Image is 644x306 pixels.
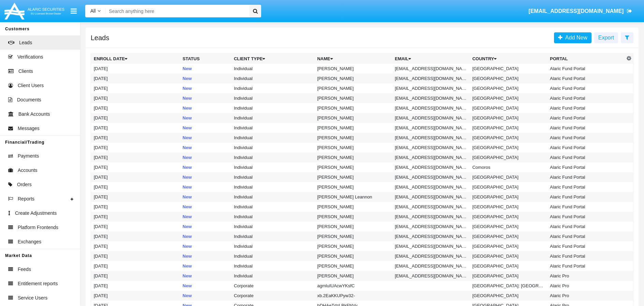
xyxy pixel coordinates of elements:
[18,224,58,231] span: Platform Frontends
[392,74,470,83] td: [EMAIL_ADDRESS][DOMAIN_NAME]
[18,82,44,89] span: Client Users
[314,103,392,113] td: [PERSON_NAME]
[469,64,547,74] td: [GEOGRAPHIC_DATA]
[392,231,470,241] td: [EMAIL_ADDRESS][DOMAIN_NAME]
[90,8,96,14] span: All
[314,152,392,162] td: [PERSON_NAME]
[392,103,470,113] td: [EMAIL_ADDRESS][DOMAIN_NAME]
[314,143,392,152] td: [PERSON_NAME]
[547,212,625,222] td: Alaric Fund Portal
[392,182,470,192] td: [EMAIL_ADDRESS][DOMAIN_NAME]
[180,291,231,301] td: New
[91,64,180,74] td: [DATE]
[392,152,470,162] td: [EMAIL_ADDRESS][DOMAIN_NAME]
[231,123,315,133] td: Individual
[547,152,625,162] td: Alaric Fund Portal
[18,238,41,245] span: Exchanges
[3,1,65,21] img: Logo image
[231,152,315,162] td: Individual
[469,143,547,152] td: [GEOGRAPHIC_DATA]
[469,123,547,133] td: [GEOGRAPHIC_DATA]
[91,93,180,103] td: [DATE]
[469,212,547,222] td: [GEOGRAPHIC_DATA]
[314,271,392,281] td: [PERSON_NAME]
[314,74,392,83] td: [PERSON_NAME]
[231,291,315,301] td: Corporate
[18,111,50,118] span: Bank Accounts
[91,83,180,93] td: [DATE]
[314,54,392,64] th: Name
[91,231,180,241] td: [DATE]
[180,241,231,251] td: New
[469,162,547,172] td: Comoros
[91,162,180,172] td: [DATE]
[231,261,315,271] td: Individual
[547,271,625,281] td: Alaric Pro
[231,74,315,83] td: Individual
[547,123,625,133] td: Alaric Fund Portal
[547,241,625,251] td: Alaric Fund Portal
[469,103,547,113] td: [GEOGRAPHIC_DATA]
[392,251,470,261] td: [EMAIL_ADDRESS][DOMAIN_NAME]
[469,202,547,212] td: [GEOGRAPHIC_DATA]
[231,251,315,261] td: Individual
[231,271,315,281] td: Individual
[469,113,547,123] td: [GEOGRAPHIC_DATA]
[231,222,315,231] td: Individual
[392,123,470,133] td: [EMAIL_ADDRESS][DOMAIN_NAME]
[469,231,547,241] td: [GEOGRAPHIC_DATA]
[314,64,392,74] td: [PERSON_NAME]
[469,271,547,281] td: [GEOGRAPHIC_DATA]
[469,261,547,271] td: [GEOGRAPHIC_DATA]
[91,251,180,261] td: [DATE]
[547,172,625,182] td: Alaric Fund Portal
[18,68,33,75] span: Clients
[547,113,625,123] td: Alaric Fund Portal
[314,133,392,143] td: [PERSON_NAME]
[91,133,180,143] td: [DATE]
[91,152,180,162] td: [DATE]
[180,212,231,222] td: New
[314,192,392,202] td: [PERSON_NAME] Leannon
[547,202,625,212] td: Alaric Fund Portal
[314,222,392,231] td: [PERSON_NAME]
[314,241,392,251] td: [PERSON_NAME]
[392,133,470,143] td: [EMAIL_ADDRESS][DOMAIN_NAME]
[231,241,315,251] td: Individual
[231,83,315,93] td: Individual
[91,74,180,83] td: [DATE]
[18,125,40,132] span: Messages
[231,64,315,74] td: Individual
[231,162,315,172] td: Individual
[547,133,625,143] td: Alaric Fund Portal
[547,222,625,231] td: Alaric Fund Portal
[180,192,231,202] td: New
[18,280,58,287] span: Entitlement reports
[547,162,625,172] td: Alaric Fund Portal
[91,103,180,113] td: [DATE]
[180,222,231,231] td: New
[180,103,231,113] td: New
[547,231,625,241] td: Alaric Fund Portal
[469,241,547,251] td: [GEOGRAPHIC_DATA]
[469,74,547,83] td: [GEOGRAPHIC_DATA]
[91,113,180,123] td: [DATE]
[91,281,180,291] td: [DATE]
[180,64,231,74] td: New
[469,172,547,182] td: [GEOGRAPHIC_DATA]
[392,222,470,231] td: [EMAIL_ADDRESS][DOMAIN_NAME]
[180,202,231,212] td: New
[392,212,470,222] td: [EMAIL_ADDRESS][DOMAIN_NAME]
[231,281,315,291] td: Corporate
[469,192,547,202] td: [GEOGRAPHIC_DATA]
[392,54,470,64] th: Email
[91,192,180,202] td: [DATE]
[180,93,231,103] td: New
[180,83,231,93] td: New
[17,53,43,61] span: Verifications
[180,133,231,143] td: New
[180,152,231,162] td: New
[91,35,109,41] h5: Leads
[598,35,614,41] span: Export
[392,172,470,182] td: [EMAIL_ADDRESS][DOMAIN_NAME]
